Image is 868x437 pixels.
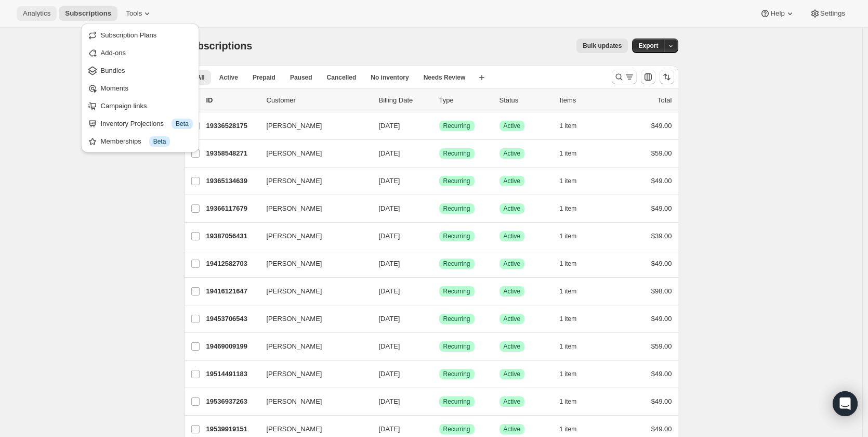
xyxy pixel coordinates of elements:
[65,9,111,18] span: Subscriptions
[379,315,400,323] span: [DATE]
[560,122,577,130] span: 1 item
[206,314,258,324] p: 19453706543
[219,73,238,82] span: Active
[560,394,588,409] button: 1 item
[379,95,431,106] p: Billing Date
[260,338,364,355] button: [PERSON_NAME]
[560,425,577,433] span: 1 item
[206,396,258,407] p: 19536937263
[560,201,588,216] button: 1 item
[443,260,470,268] span: Recurring
[379,177,400,185] span: [DATE]
[560,370,577,378] span: 1 item
[206,146,672,161] div: 19358548271[PERSON_NAME][DATE]SuccessRecurringSuccessActive1 item$59.00
[267,396,322,407] span: [PERSON_NAME]
[253,73,275,82] span: Prepaid
[504,204,521,213] span: Active
[560,204,577,213] span: 1 item
[206,367,672,381] div: 19514491183[PERSON_NAME][DATE]SuccessRecurringSuccessActive1 item$49.00
[651,204,672,212] span: $49.00
[560,284,588,299] button: 1 item
[560,174,588,188] button: 1 item
[560,422,588,436] button: 1 item
[267,203,322,214] span: [PERSON_NAME]
[651,342,672,350] span: $59.00
[176,120,189,128] span: Beta
[504,149,521,158] span: Active
[206,119,672,133] div: 19336528175[PERSON_NAME][DATE]SuccessRecurringSuccessActive1 item$49.00
[651,149,672,157] span: $59.00
[260,366,364,382] button: [PERSON_NAME]
[651,232,672,240] span: $39.00
[504,342,521,351] span: Active
[443,204,470,213] span: Recurring
[206,394,672,409] div: 19536937263[PERSON_NAME][DATE]SuccessRecurringSuccessActive1 item$49.00
[101,102,147,110] span: Campaign links
[560,177,577,185] span: 1 item
[504,232,521,240] span: Active
[424,73,466,82] span: Needs Review
[560,95,612,106] div: Items
[379,260,400,267] span: [DATE]
[260,145,364,162] button: [PERSON_NAME]
[260,173,364,189] button: [PERSON_NAME]
[443,177,470,185] span: Recurring
[206,259,258,269] p: 19412582703
[560,229,588,243] button: 1 item
[379,204,400,212] span: [DATE]
[443,287,470,295] span: Recurring
[651,287,672,295] span: $98.00
[260,283,364,300] button: [PERSON_NAME]
[206,176,258,186] p: 19365134639
[379,342,400,350] span: [DATE]
[504,370,521,378] span: Active
[267,121,322,131] span: [PERSON_NAME]
[84,97,196,114] button: Campaign links
[267,95,371,106] p: Customer
[327,73,357,82] span: Cancelled
[206,341,258,352] p: 19469009199
[560,232,577,240] span: 1 item
[260,228,364,245] button: [PERSON_NAME]
[206,95,258,106] p: ID
[504,177,521,185] span: Active
[101,49,126,57] span: Add-ons
[206,256,672,271] div: 19412582703[PERSON_NAME][DATE]SuccessRecurringSuccessActive1 item$49.00
[206,174,672,188] div: 19365134639[PERSON_NAME][DATE]SuccessRecurringSuccessActive1 item$49.00
[206,231,258,241] p: 19387056431
[379,287,400,295] span: [DATE]
[443,315,470,323] span: Recurring
[560,119,588,133] button: 1 item
[267,148,322,159] span: [PERSON_NAME]
[84,62,196,79] button: Bundles
[101,31,157,39] span: Subscription Plans
[641,70,655,84] button: Customize table column order and visibility
[84,133,196,149] button: Memberships
[560,367,588,381] button: 1 item
[651,260,672,267] span: $49.00
[267,341,322,352] span: [PERSON_NAME]
[560,397,577,406] span: 1 item
[260,311,364,327] button: [PERSON_NAME]
[101,136,193,147] div: Memberships
[290,73,312,82] span: Paused
[660,70,674,84] button: Sort the results
[638,42,658,50] span: Export
[474,70,490,85] button: Create new view
[206,339,672,354] div: 19469009199[PERSON_NAME][DATE]SuccessRecurringSuccessActive1 item$59.00
[206,284,672,299] div: 19416121647[PERSON_NAME][DATE]SuccessRecurringSuccessActive1 item$98.00
[443,397,470,406] span: Recurring
[443,232,470,240] span: Recurring
[632,38,664,53] button: Export
[612,70,637,84] button: Search and filter results
[206,312,672,326] div: 19453706543[PERSON_NAME][DATE]SuccessRecurringSuccessActive1 item$49.00
[206,422,672,436] div: 19539919151[PERSON_NAME][DATE]SuccessRecurringSuccessActive1 item$49.00
[84,80,196,96] button: Moments
[260,118,364,134] button: [PERSON_NAME]
[499,95,551,106] p: Status
[206,95,672,106] div: IDCustomerBilling DateTypeStatusItemsTotal
[206,424,258,434] p: 19539919151
[804,6,851,21] button: Settings
[504,287,521,295] span: Active
[260,255,364,272] button: [PERSON_NAME]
